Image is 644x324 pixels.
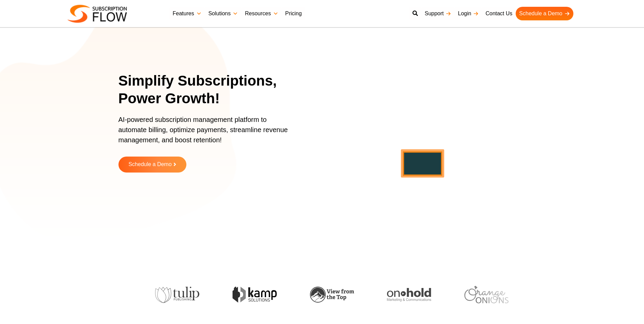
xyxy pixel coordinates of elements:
[464,286,508,303] img: orange-onions
[241,7,281,20] a: Resources
[516,7,573,20] a: Schedule a Demo
[128,162,171,167] span: Schedule a Demo
[169,7,205,20] a: Features
[387,288,431,302] img: onhold-marketing
[232,287,276,303] img: kamp-solution
[482,7,516,20] a: Contact Us
[118,72,303,108] h1: Simplify Subscriptions, Power Growth!
[282,7,305,20] a: Pricing
[118,114,295,152] p: AI-powered subscription management platform to automate billing, optimize payments, streamline re...
[118,157,186,173] a: Schedule a Demo
[309,287,353,303] img: view-from-the-top
[205,7,242,20] a: Solutions
[455,7,482,20] a: Login
[155,287,199,303] img: tulip-publishing
[421,7,455,20] a: Support
[68,5,127,23] img: Subscriptionflow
